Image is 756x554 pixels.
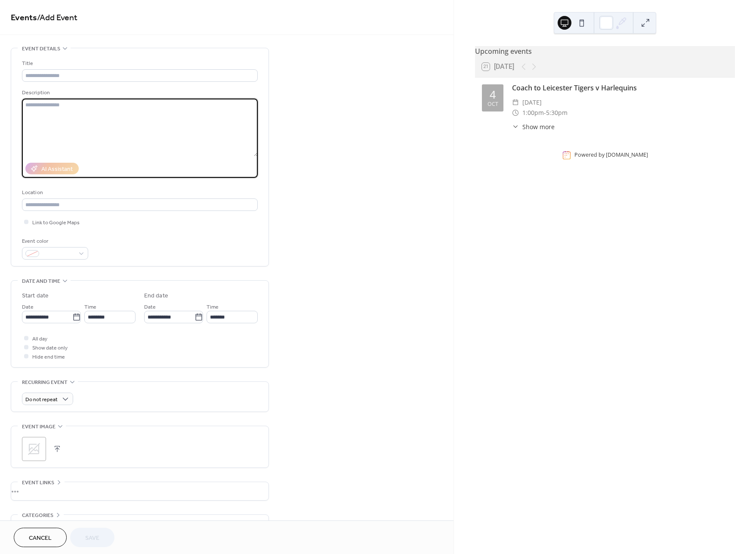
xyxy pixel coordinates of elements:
[22,511,53,520] span: Categories
[207,303,219,312] span: Time
[22,422,56,431] span: Event image
[22,44,60,53] span: Event details
[22,478,54,487] span: Event links
[14,528,67,547] button: Cancel
[544,108,546,118] span: -
[546,108,568,118] span: 5:30pm
[22,277,60,286] span: Date and time
[490,89,496,100] div: 4
[475,46,735,56] div: Upcoming events
[22,88,256,97] div: Description
[32,344,68,353] span: Show date only
[144,303,156,312] span: Date
[32,353,65,362] span: Hide end time
[22,303,34,312] span: Date
[22,437,46,461] div: ;
[522,122,555,131] span: Show more
[22,59,256,68] div: Title
[37,9,77,26] span: / Add Event
[512,122,519,131] div: ​
[488,102,498,107] div: Oct
[22,378,68,387] span: Recurring event
[512,83,728,93] div: Coach to Leicester Tigers v Harlequins
[512,108,519,118] div: ​
[22,237,86,246] div: Event color
[32,334,47,344] span: All day
[512,97,519,108] div: ​
[22,291,49,300] div: Start date
[25,395,58,405] span: Do not repeat
[574,152,648,159] div: Powered by
[144,291,168,300] div: End date
[29,534,52,543] span: Cancel
[11,9,37,26] a: Events
[22,188,256,197] div: Location
[11,515,268,533] div: •••
[522,97,542,108] span: [DATE]
[84,303,96,312] span: Time
[11,482,268,500] div: •••
[522,108,544,118] span: 1:00pm
[512,122,555,131] button: ​Show more
[606,152,648,159] a: [DOMAIN_NAME]
[32,218,80,227] span: Link to Google Maps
